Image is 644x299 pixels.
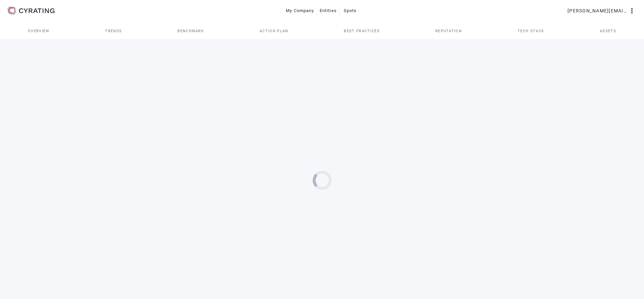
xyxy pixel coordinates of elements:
span: Action Plan [260,29,288,33]
span: Best practices [344,29,379,33]
g: CYRATING [19,8,55,13]
span: My Company [286,5,314,16]
mat-icon: more_vert [628,7,636,15]
span: Entities [320,5,337,16]
span: Spots [344,5,357,16]
iframe: Ouvre un widget dans lequel vous pouvez trouver plus d’informations [7,279,58,296]
span: Assets [600,29,616,33]
span: [PERSON_NAME][EMAIL_ADDRESS][PERSON_NAME][PERSON_NAME][DOMAIN_NAME] [568,5,628,16]
span: Trends [105,29,122,33]
button: [PERSON_NAME][EMAIL_ADDRESS][PERSON_NAME][PERSON_NAME][DOMAIN_NAME] [565,5,639,17]
button: My Company [283,5,317,17]
span: Reputation [435,29,462,33]
button: Entities [317,5,339,17]
span: Overview [28,29,50,33]
span: Benchmark [177,29,204,33]
button: Spots [339,5,361,17]
span: Tech Stack [518,29,544,33]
